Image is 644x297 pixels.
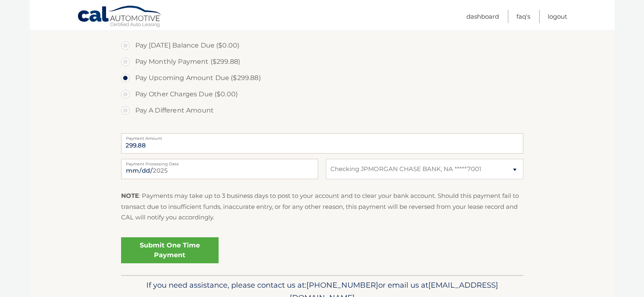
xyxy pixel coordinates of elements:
strong: NOTE [121,192,139,199]
a: Submit One Time Payment [121,237,219,263]
span: [PHONE_NUMBER] [306,280,378,290]
input: Payment Amount [121,133,523,154]
a: Dashboard [466,10,499,23]
label: Pay Upcoming Amount Due ($299.88) [121,70,523,86]
label: Pay [DATE] Balance Due ($0.00) [121,37,523,54]
label: Payment Amount [121,133,523,140]
input: Payment Date [121,159,318,179]
a: Cal Automotive [77,5,163,29]
label: Pay Monthly Payment ($299.88) [121,54,523,70]
a: Logout [548,10,567,23]
label: Pay A Different Amount [121,102,523,119]
a: FAQ's [516,10,530,23]
label: Pay Other Charges Due ($0.00) [121,86,523,102]
label: Payment Processing Date [121,159,318,165]
p: : Payments may take up to 3 business days to post to your account and to clear your bank account.... [121,191,523,223]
